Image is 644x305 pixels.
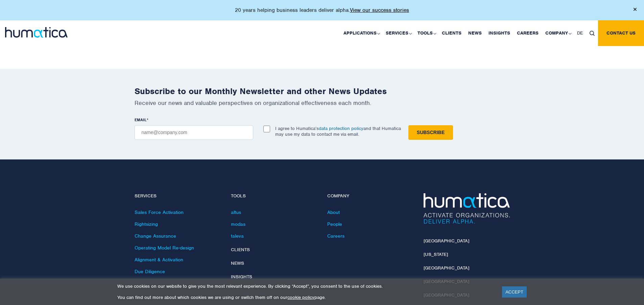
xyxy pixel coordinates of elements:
[327,233,344,239] a: Careers
[5,27,68,38] img: logo
[135,99,510,107] p: Receive our news and valuable perspectives on organizational effectiveness each month.
[275,126,401,137] p: I agree to Humatica’s and that Humatica may use my data to contact me via email.
[135,86,510,96] h2: Subscribe to our Monthly Newsletter and other News Updates
[231,274,252,280] a: Insights
[327,209,340,215] a: About
[414,20,438,46] a: Tools
[287,295,314,300] a: cookie policy
[231,260,244,266] a: News
[327,221,342,227] a: People
[135,221,158,227] a: Rightsizing
[231,247,250,253] a: Clients
[235,7,409,14] p: 20 years helping business leaders deliver alpha.
[340,20,382,46] a: Applications
[231,209,241,215] a: altus
[135,193,221,199] h4: Services
[424,193,510,224] img: Humatica
[424,265,469,271] a: [GEOGRAPHIC_DATA]
[485,20,514,46] a: Insights
[350,7,409,14] a: View our success stories
[263,126,270,132] input: I agree to Humatica’sdata protection policyand that Humatica may use my data to contact me via em...
[135,117,147,123] span: EMAIL
[117,283,494,289] p: We use cookies on our website to give you the most relevant experience. By clicking “Accept”, you...
[542,20,574,46] a: Company
[424,238,469,244] a: [GEOGRAPHIC_DATA]
[382,20,414,46] a: Services
[465,20,485,46] a: News
[319,126,363,131] a: data protection policy
[327,193,413,199] h4: Company
[231,193,317,199] h4: Tools
[514,20,542,46] a: Careers
[231,221,245,227] a: modas
[598,20,644,46] a: Contact us
[590,31,595,36] img: search_icon
[424,252,448,257] a: [US_STATE]
[231,233,244,239] a: taleva
[135,245,194,251] a: Operating Model Re-design
[135,209,184,215] a: Sales Force Activation
[577,30,583,36] span: DE
[438,20,465,46] a: Clients
[135,257,183,263] a: Alignment & Activation
[502,286,527,298] a: ACCEPT
[135,125,253,140] input: name@company.com
[135,268,165,275] a: Due Diligence
[574,20,586,46] a: DE
[117,295,494,300] p: You can find out more about which cookies we are using or switch them off on our page.
[135,233,176,239] a: Change Assurance
[408,125,453,140] input: Subscribe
